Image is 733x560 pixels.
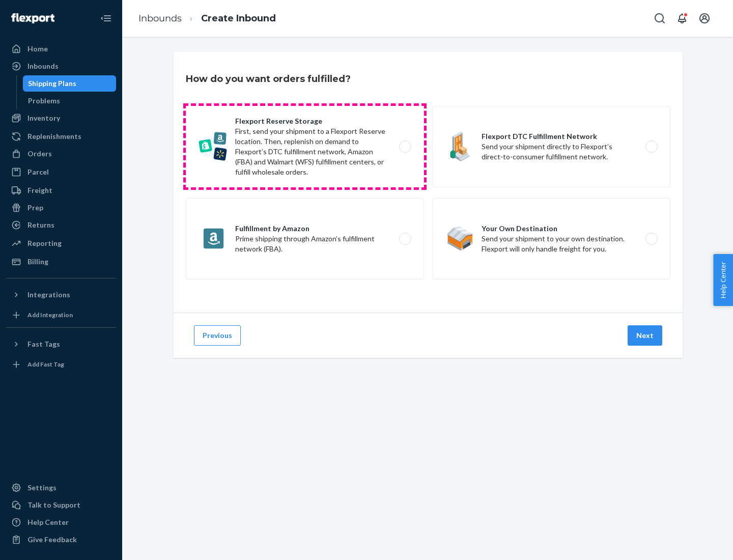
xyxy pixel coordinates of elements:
button: Next [628,325,662,346]
a: Parcel [6,164,116,180]
button: Open notifications [672,8,692,29]
button: Integrations [6,287,116,303]
a: Returns [6,217,116,233]
a: Billing [6,254,116,270]
div: Add Fast Tag [27,360,64,369]
div: Replenishments [27,131,81,142]
button: Open account menu [694,8,715,29]
a: Help Center [6,514,116,530]
a: Shipping Plans [23,75,117,92]
div: Give Feedback [27,535,77,545]
a: Add Fast Tag [6,356,116,373]
div: Billing [27,257,48,267]
div: Reporting [27,238,62,248]
div: Returns [27,220,54,230]
a: Settings [6,480,116,496]
div: Freight [27,185,52,195]
a: Create Inbound [201,13,276,24]
a: Inbounds [6,58,116,74]
a: Prep [6,200,116,216]
button: Give Feedback [6,531,116,548]
h3: How do you want orders fulfilled? [186,72,351,86]
img: Flexport logo [11,13,54,23]
a: Inbounds [138,13,182,24]
div: Inbounds [27,61,59,71]
a: Talk to Support [6,497,116,513]
div: Fast Tags [27,339,60,349]
a: Freight [6,182,116,199]
div: Home [27,44,48,54]
button: Previous [194,325,241,346]
a: Problems [23,93,117,109]
div: Prep [27,203,43,213]
div: Inventory [27,113,60,123]
div: Add Integration [27,311,73,319]
button: Open Search Box [650,8,670,29]
a: Reporting [6,235,116,251]
a: Orders [6,146,116,162]
a: Home [6,41,116,57]
button: Fast Tags [6,336,116,352]
button: Close Navigation [96,8,116,29]
div: Help Center [27,517,69,527]
div: Integrations [27,290,70,300]
div: Talk to Support [27,500,80,510]
div: Orders [27,149,52,159]
div: Problems [28,96,60,106]
a: Add Integration [6,307,116,323]
a: Replenishments [6,128,116,145]
ol: breadcrumbs [130,4,284,34]
div: Parcel [27,167,49,177]
a: Inventory [6,110,116,126]
div: Settings [27,483,57,493]
button: Help Center [713,254,733,306]
div: Shipping Plans [28,78,76,89]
